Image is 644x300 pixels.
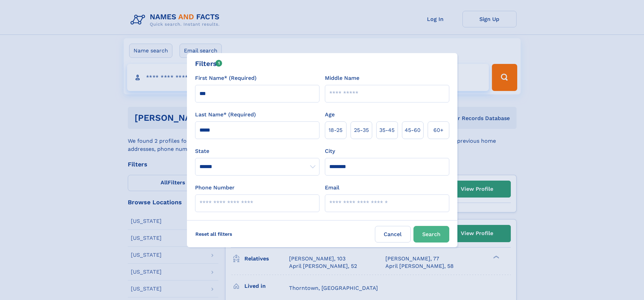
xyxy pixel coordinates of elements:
span: 45‑60 [405,126,421,134]
div: Filters [195,59,222,69]
label: City [325,147,335,155]
label: Email [325,184,339,192]
label: First Name* (Required) [195,74,257,82]
label: Middle Name [325,74,359,82]
label: Phone Number [195,184,235,192]
span: 25‑35 [354,126,369,134]
label: Reset all filters [191,226,237,242]
button: Search [413,226,449,243]
span: 35‑45 [379,126,395,134]
label: Age [325,111,335,119]
span: 18‑25 [329,126,342,134]
label: Cancel [375,226,411,243]
label: Last Name* (Required) [195,111,256,119]
span: 60+ [433,126,444,134]
label: State [195,147,319,155]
